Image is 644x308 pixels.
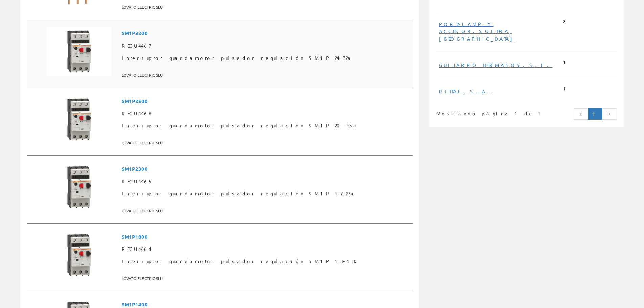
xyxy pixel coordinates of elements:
[439,62,553,68] a: GUIJARRO HERMANOS, S.L.
[121,255,410,267] span: Interruptor guardamotor pulsador regulación SM1P 13-18a
[121,2,410,13] span: LOVATO ELECTRIC SLU
[121,95,410,108] span: SM1P2500
[563,59,565,66] span: 1
[47,163,112,211] img: Foto artículo Interruptor guardamotor pulsador regulación SM1P 17-23a (192x144)
[121,108,410,120] span: REGU4466
[121,188,410,200] span: Interruptor guardamotor pulsador regulación SM1P 17-23a
[602,108,617,120] a: Página siguiente
[47,95,112,144] img: Foto artículo Interruptor guardamotor pulsador regulación SM1P 20-25a (192x144)
[588,108,602,120] a: Página actual
[436,108,506,117] div: Mostrando página 1 de 1
[121,163,410,175] span: SM1P2300
[121,40,410,52] span: REGU4467
[121,27,410,40] span: SM1P3200
[121,175,410,188] span: REGU4465
[47,27,112,76] img: Foto artículo Interruptor guardamotor pulsador regulación SM1P 24-32a (192x144)
[121,120,410,132] span: Interruptor guardamotor pulsador regulación SM1P 20-25a
[121,137,410,148] span: LOVATO ELECTRIC SLU
[121,231,410,243] span: SM1P1800
[121,52,410,64] span: Interruptor guardamotor pulsador regulación SM1P 24-32a
[574,108,589,120] a: Página anterior
[439,21,516,42] a: PORTALAMP.Y ACCESOR.SOLERA, [GEOGRAPHIC_DATA]
[47,231,112,279] img: Foto artículo Interruptor guardamotor pulsador regulación SM1P 13-18a (192x144)
[563,86,565,92] span: 1
[563,18,565,25] span: 2
[121,273,410,284] span: LOVATO ELECTRIC SLU
[121,70,410,81] span: LOVATO ELECTRIC SLU
[121,243,410,255] span: REGU4464
[121,205,410,216] span: LOVATO ELECTRIC SLU
[439,88,492,94] a: RITTAL, S.A.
